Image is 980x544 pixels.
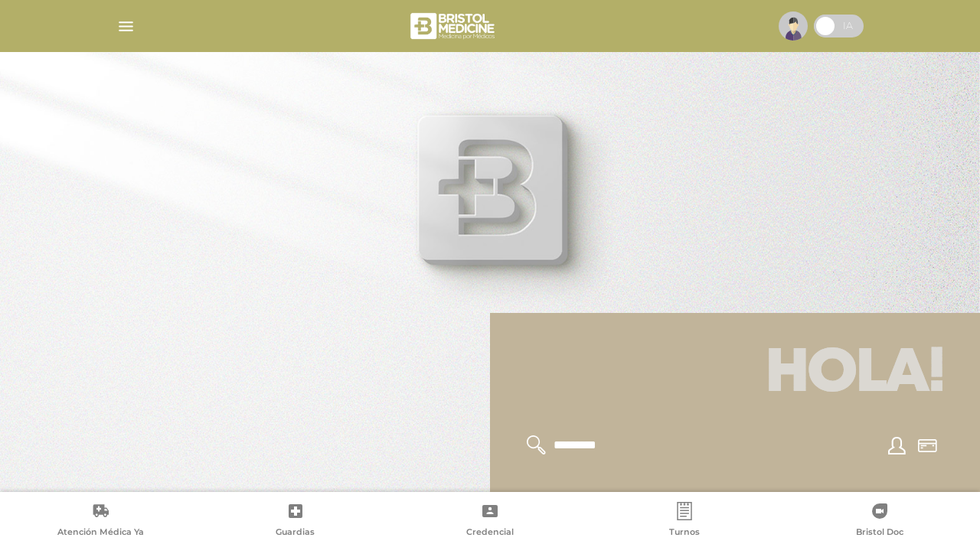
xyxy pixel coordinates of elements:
[508,331,962,417] h1: Hola!
[408,8,499,44] img: bristol-medicine-blanco.png
[3,502,198,541] a: Atención Médica Ya
[669,526,700,540] span: Turnos
[393,502,587,541] a: Credencial
[779,11,808,41] img: profile-placeholder.svg
[782,502,977,541] a: Bristol Doc
[276,526,315,540] span: Guardias
[856,526,903,540] span: Bristol Doc
[57,526,144,540] span: Atención Médica Ya
[116,17,136,36] img: Cober_menu-lines-white.svg
[466,526,514,540] span: Credencial
[198,502,392,541] a: Guardias
[587,502,782,541] a: Turnos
